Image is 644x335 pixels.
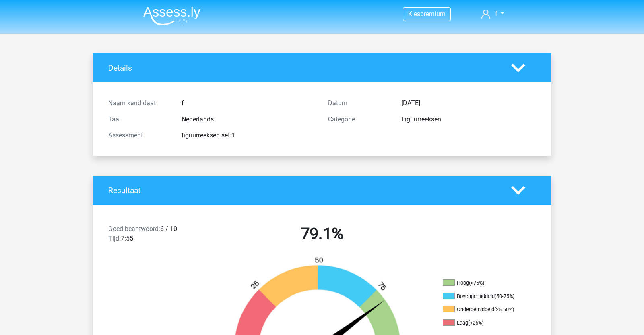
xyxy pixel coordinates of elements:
[102,224,212,247] div: 6 / 10 7:55
[108,186,499,195] h4: Resultaat
[102,131,175,140] div: Assessment
[175,98,322,108] div: f
[420,10,446,18] span: premium
[468,320,483,326] div: (<25%)
[322,114,395,124] div: Categorie
[175,131,322,140] div: figuurreeksen set 1
[443,293,523,300] li: Bovengemiddeld
[102,98,175,108] div: Naam kandidaat
[218,224,426,243] h2: 79.1%
[102,114,175,124] div: Taal
[108,225,160,233] span: Goed beantwoord:
[143,6,200,25] img: Assessly
[322,98,395,108] div: Datum
[395,98,542,108] div: [DATE]
[495,293,514,299] div: (50-75%)
[443,279,523,287] li: Hoog
[494,306,514,312] div: (25-50%)
[395,114,542,124] div: Figuurreeksen
[443,306,523,313] li: Ondergemiddeld
[108,235,121,242] span: Tijd:
[469,280,484,286] div: (>75%)
[403,8,450,19] a: Kiespremium
[495,10,497,17] span: f
[443,319,523,327] li: Laag
[408,10,420,18] span: Kies
[175,114,322,124] div: Nederlands
[478,9,507,19] a: f
[108,63,499,73] h4: Details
